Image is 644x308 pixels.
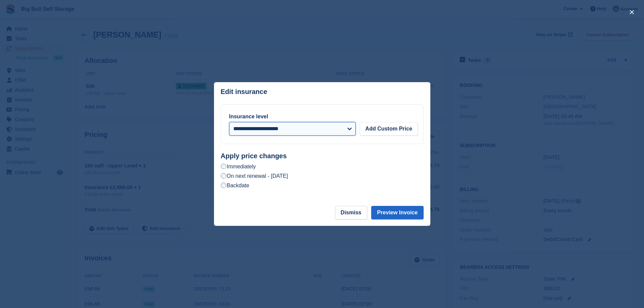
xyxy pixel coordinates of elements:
button: Dismiss [335,206,367,219]
button: close [626,7,637,18]
button: Add Custom Price [360,122,418,136]
strong: Apply price changes [221,152,287,160]
label: Immediately [221,163,256,170]
button: Preview Invoice [371,206,423,219]
label: Backdate [221,182,249,189]
input: Immediately [221,164,226,169]
input: Backdate [221,183,226,188]
label: Insurance level [229,114,268,119]
label: On next renewal - [DATE] [221,172,288,180]
input: On next renewal - [DATE] [221,173,226,179]
p: Edit insurance [221,88,267,96]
